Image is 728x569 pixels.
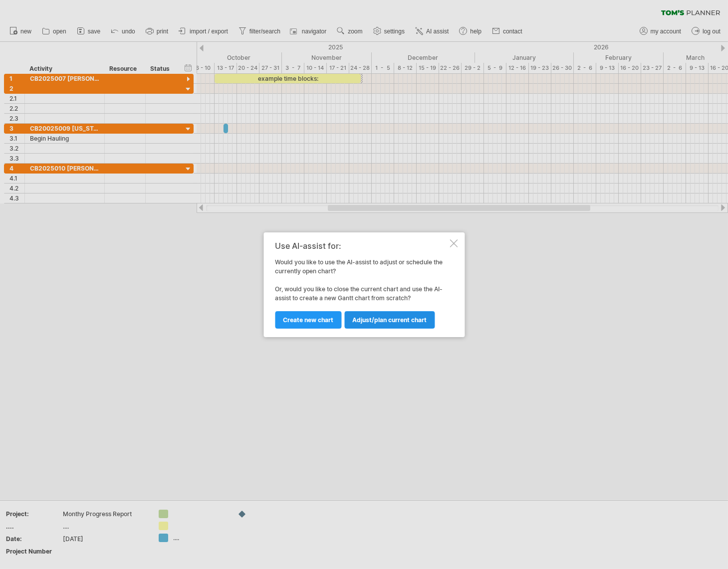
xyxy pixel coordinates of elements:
span: Create new chart [283,316,333,324]
span: Adjust/plan current chart [352,316,427,324]
a: Create new chart [275,311,341,329]
a: Adjust/plan current chart [344,311,435,329]
div: Would you like to use the AI-assist to adjust or schedule the currently open chart? Or, would you... [275,241,448,328]
div: Use AI-assist for: [275,241,448,250]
